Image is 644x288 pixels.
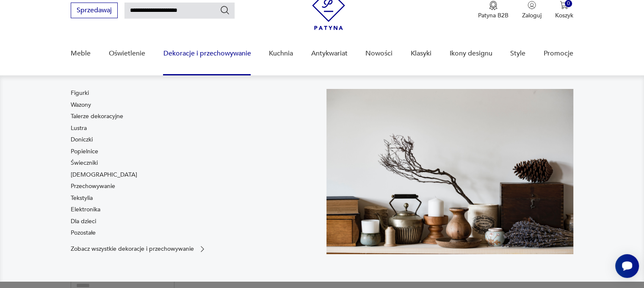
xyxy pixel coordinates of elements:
[71,171,137,179] a: [DEMOGRAPHIC_DATA]
[560,1,568,9] img: Ikona koszyka
[71,101,91,109] a: Wazony
[71,159,98,167] a: Świeczniki
[365,37,392,70] a: Nowości
[544,37,573,70] a: Promocje
[478,1,509,19] a: Ikona medaluPatyna B2B
[71,245,207,253] a: Zobacz wszystkie dekoracje i przechowywanie
[478,11,509,19] p: Patyna B2B
[449,37,492,70] a: Ikony designu
[615,254,639,278] iframe: Smartsupp widget button
[510,37,525,70] a: Style
[71,8,118,14] a: Sprzedawaj
[522,11,542,19] p: Zaloguj
[71,194,93,202] a: Tekstylia
[71,136,93,144] a: Doniczki
[220,5,230,15] button: Szukaj
[163,37,251,70] a: Dekoracje i przechowywanie
[71,3,118,18] button: Sprzedawaj
[71,205,100,214] a: Elektronika
[555,11,573,19] p: Koszyk
[311,37,348,70] a: Antykwariat
[528,1,536,9] img: Ikonka użytkownika
[269,37,293,70] a: Kuchnia
[489,1,498,10] img: Ikona medalu
[326,89,573,254] img: cfa44e985ea346226f89ee8969f25989.jpg
[71,37,91,70] a: Meble
[71,229,96,237] a: Pozostałe
[478,1,509,19] button: Patyna B2B
[71,217,96,226] a: Dla dzieci
[109,37,145,70] a: Oświetlenie
[71,124,87,133] a: Lustra
[71,182,115,191] a: Przechowywanie
[411,37,431,70] a: Klasyki
[555,1,573,19] button: 0Koszyk
[71,246,194,252] p: Zobacz wszystkie dekoracje i przechowywanie
[71,112,123,121] a: Talerze dekoracyjne
[71,89,89,97] a: Figurki
[522,1,542,19] button: Zaloguj
[71,147,98,156] a: Popielnice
